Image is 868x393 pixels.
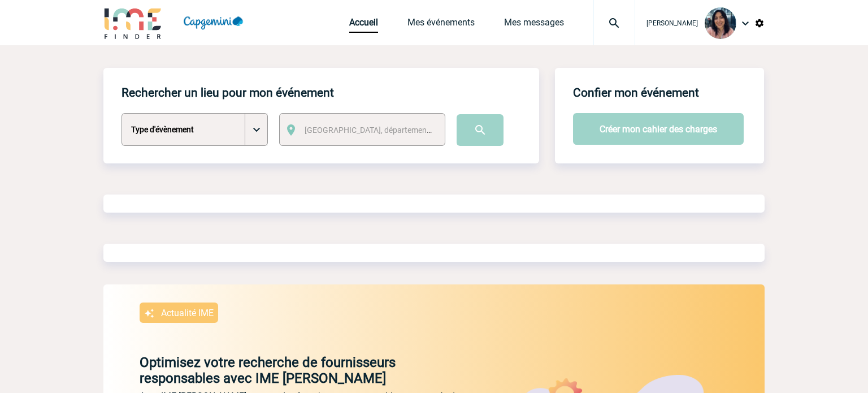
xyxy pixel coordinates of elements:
[573,86,699,100] h4: Confier mon événement
[504,17,564,33] a: Mes messages
[103,7,162,39] img: IME-Finder
[646,19,698,27] span: [PERSON_NAME]
[705,7,736,39] img: 102439-0.jpg
[161,308,214,318] p: Actualité IME
[349,17,378,33] a: Accueil
[573,113,744,145] button: Créer mon cahier des charges
[103,355,479,386] p: Optimisez votre recherche de fournisseurs responsables avec IME [PERSON_NAME]
[407,17,475,33] a: Mes événements
[305,126,462,135] span: [GEOGRAPHIC_DATA], département, région...
[457,114,504,146] input: Submit
[121,86,334,100] h4: Rechercher un lieu pour mon événement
